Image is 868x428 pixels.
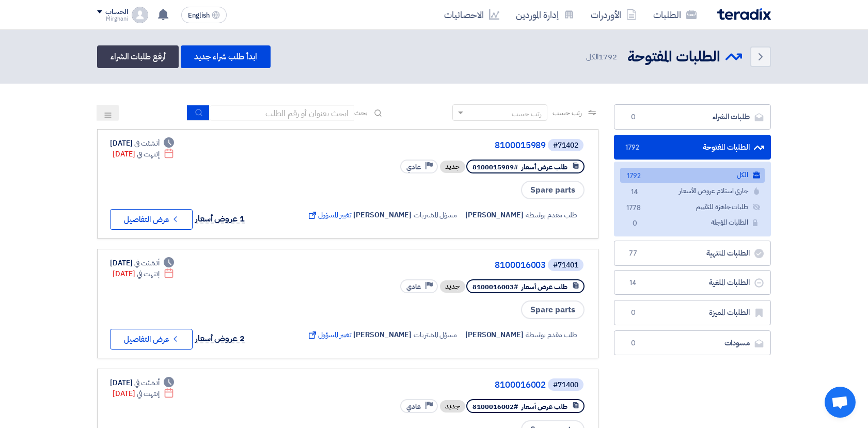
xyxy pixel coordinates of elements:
div: #71402 [553,142,578,149]
a: طلبات الشراء0 [614,104,771,130]
img: profile_test.png [132,7,148,23]
span: 1792 [598,51,617,62]
span: الكل [586,51,619,63]
span: 14 [627,278,639,288]
span: إنتهت في [137,149,159,160]
a: أرفع طلبات الشراء [97,45,179,68]
span: عادي [406,282,421,292]
span: رتب حسب [553,107,582,118]
span: أنشئت في [134,377,159,388]
div: #71400 [553,382,578,389]
span: [PERSON_NAME] [353,210,412,220]
a: الأوردرات [582,3,645,27]
div: Open chat [825,387,856,418]
span: طلب عرض أسعار [522,402,567,411]
span: طلب مقدم بواسطة [526,210,578,220]
a: الاحصائيات [436,3,508,27]
a: الطلبات المنتهية77 [614,241,771,266]
a: طلبات جاهزة للتقييم [620,200,765,215]
span: 14 [628,187,641,198]
div: [DATE] [110,138,174,149]
span: أنشئت في [134,138,159,149]
div: [DATE] [113,388,174,399]
a: 8100016002 [339,381,546,390]
span: 1792 [627,142,639,153]
button: English [181,7,227,23]
div: الحساب [105,8,128,17]
span: طلب عرض أسعار [522,282,567,292]
a: الطلبات المميزة0 [614,300,771,325]
span: English [188,12,210,19]
a: الكل [620,168,765,183]
button: عرض التفاصيل [110,329,193,350]
span: 0 [627,338,639,348]
div: [DATE] [110,258,174,268]
span: 2 عروض أسعار [195,332,245,345]
img: Teradix logo [717,8,771,20]
span: طلب مقدم بواسطة [526,329,578,340]
span: مسؤل المشتريات [414,329,457,340]
span: [PERSON_NAME] [465,329,524,340]
span: مسؤل المشتريات [414,210,457,220]
div: جديد [440,161,465,173]
a: إدارة الموردين [508,3,582,27]
input: ابحث بعنوان أو رقم الطلب [210,105,354,121]
div: [DATE] [113,149,174,160]
span: #8100016003 [472,282,518,292]
div: جديد [440,280,465,293]
div: [DATE] [110,377,174,388]
span: بحث [354,107,368,118]
span: Spare parts [521,300,585,319]
div: Mirghani [97,16,128,22]
a: الطلبات المفتوحة1792 [614,135,771,160]
span: [PERSON_NAME] [353,329,412,340]
span: 1792 [628,171,641,182]
a: 8100016003 [339,261,546,270]
button: عرض التفاصيل [110,209,193,230]
h2: الطلبات المفتوحة [627,47,720,67]
a: الطلبات الملغية14 [614,270,771,295]
a: 8100015989 [339,141,546,150]
span: طلب عرض أسعار [522,162,567,172]
a: جاري استلام عروض الأسعار [620,184,765,199]
a: الطلبات المؤجلة [620,215,765,230]
span: 0 [627,112,639,122]
span: تغيير المسؤول [307,210,352,220]
span: 1 عروض أسعار [195,213,245,225]
div: رتب حسب [512,108,542,119]
a: الطلبات [645,3,705,27]
span: عادي [406,402,421,411]
span: 0 [627,308,639,318]
span: عادي [406,162,421,172]
span: 1778 [628,203,641,214]
span: تغيير المسؤول [307,329,352,340]
span: أنشئت في [134,258,159,268]
span: إنتهت في [137,388,159,399]
a: ابدأ طلب شراء جديد [181,45,270,68]
span: 77 [627,248,639,259]
span: إنتهت في [137,268,159,279]
span: [PERSON_NAME] [465,210,524,220]
div: جديد [440,400,465,413]
span: Spare parts [521,181,585,199]
div: #71401 [553,262,578,269]
span: #8100016002 [472,402,518,411]
a: مسودات0 [614,330,771,356]
div: [DATE] [113,268,174,279]
span: #8100015989 [472,162,518,172]
span: 0 [628,218,641,229]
